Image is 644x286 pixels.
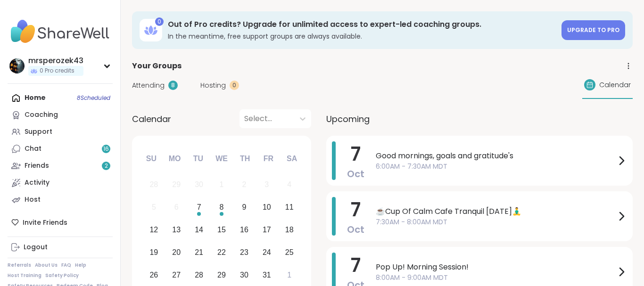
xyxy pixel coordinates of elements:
[35,262,58,269] a: About Us
[217,269,226,281] div: 29
[8,106,113,123] a: Coaching
[75,262,86,269] a: Help
[256,175,277,195] div: Not available Friday, October 3rd, 2025
[279,265,299,285] div: Choose Saturday, November 1st, 2025
[258,148,279,169] div: Fr
[141,148,162,169] div: Su
[168,32,556,41] h3: In the meantime, free support groups are always available.
[172,269,181,281] div: 27
[263,246,271,259] div: 24
[242,201,246,213] div: 9
[9,58,25,74] img: mrsperozek43
[142,173,300,286] div: month 2025-10
[25,144,41,154] div: Chat
[279,197,299,218] div: Choose Saturday, October 11th, 2025
[195,223,203,236] div: 14
[152,201,156,213] div: 5
[189,197,209,218] div: Choose Tuesday, October 7th, 2025
[242,178,246,191] div: 2
[8,191,113,208] a: Host
[166,265,187,285] div: Choose Monday, October 27th, 2025
[144,197,164,218] div: Not available Sunday, October 5th, 2025
[25,110,58,120] div: Coaching
[264,178,269,191] div: 3
[220,201,224,213] div: 8
[263,201,271,213] div: 10
[212,220,232,240] div: Choose Wednesday, October 15th, 2025
[8,157,113,174] a: Friends2
[376,150,616,162] span: Good mornings, goals and gratitude's
[279,220,299,240] div: Choose Saturday, October 18th, 2025
[132,113,171,125] span: Calendar
[351,252,361,278] span: 7
[351,141,361,167] span: 7
[189,220,209,240] div: Choose Tuesday, October 14th, 2025
[351,196,361,223] span: 7
[164,148,185,169] div: Mo
[149,246,158,259] div: 19
[8,239,113,256] a: Logout
[149,178,158,191] div: 28
[144,220,164,240] div: Choose Sunday, October 12th, 2025
[234,242,255,262] div: Choose Thursday, October 23rd, 2025
[172,246,181,259] div: 20
[230,81,239,90] div: 0
[212,175,232,195] div: Not available Wednesday, October 1st, 2025
[25,195,41,204] div: Host
[347,167,364,180] span: Oct
[195,246,203,259] div: 21
[8,214,113,231] div: Invite Friends
[105,162,108,170] span: 2
[8,123,113,140] a: Support
[279,175,299,195] div: Not available Saturday, October 4th, 2025
[132,81,165,90] span: Attending
[24,243,48,252] div: Logout
[28,56,83,66] div: mrsperozek43
[263,269,271,281] div: 31
[285,223,294,236] div: 18
[376,162,616,172] span: 6:00AM - 7:30AM MDT
[144,175,164,195] div: Not available Sunday, September 28th, 2025
[234,175,255,195] div: Not available Thursday, October 2nd, 2025
[240,223,248,236] div: 16
[168,19,556,30] h3: Out of Pro credits? Upgrade for unlimited access to expert-led coaching groups.
[40,67,74,75] span: 0 Pro credits
[166,220,187,240] div: Choose Monday, October 13th, 2025
[212,197,232,218] div: Choose Wednesday, October 8th, 2025
[285,201,294,213] div: 11
[279,242,299,262] div: Choose Saturday, October 25th, 2025
[8,174,113,191] a: Activity
[189,265,209,285] div: Choose Tuesday, October 28th, 2025
[45,272,79,279] a: Safety Policy
[195,269,203,281] div: 28
[234,197,255,218] div: Choose Thursday, October 9th, 2025
[217,223,226,236] div: 15
[287,269,291,281] div: 1
[212,265,232,285] div: Choose Wednesday, October 29th, 2025
[197,201,201,213] div: 7
[256,220,277,240] div: Choose Friday, October 17th, 2025
[285,246,294,259] div: 25
[287,178,291,191] div: 4
[25,161,49,171] div: Friends
[376,217,616,227] span: 7:30AM - 8:00AM MDT
[61,262,71,269] a: FAQ
[144,265,164,285] div: Choose Sunday, October 26th, 2025
[235,148,256,169] div: Th
[132,60,182,72] span: Your Groups
[281,148,302,169] div: Sa
[256,197,277,218] div: Choose Friday, October 10th, 2025
[376,273,616,283] span: 8:00AM - 9:00AM MDT
[144,242,164,262] div: Choose Sunday, October 19th, 2025
[8,272,41,279] a: Host Training
[155,17,164,26] div: 0
[220,178,224,191] div: 1
[168,81,178,90] div: 8
[240,246,248,259] div: 23
[189,175,209,195] div: Not available Tuesday, September 30th, 2025
[149,223,158,236] div: 12
[172,223,181,236] div: 13
[200,81,226,90] span: Hosting
[376,261,616,273] span: Pop Up! Morning Session!
[240,269,248,281] div: 30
